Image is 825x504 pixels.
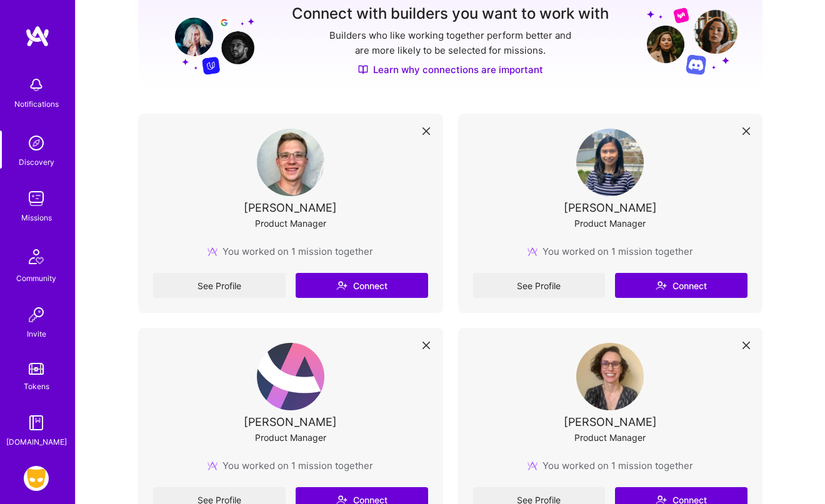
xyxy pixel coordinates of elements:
[358,63,543,76] a: Learn why connections are important
[207,247,217,257] img: mission icon
[24,380,49,393] div: Tokens
[21,211,52,224] div: Missions
[25,25,50,47] img: logo
[422,342,430,349] i: icon Close
[207,245,373,258] div: You worked on 1 mission together
[473,273,606,298] a: See Profile
[21,466,52,491] a: Grindr: Product & Marketing
[296,273,428,298] button: Connect
[153,273,286,298] a: See Profile
[6,435,67,448] div: [DOMAIN_NAME]
[574,431,646,444] div: Product Manager
[257,129,324,196] img: User Avatar
[336,280,347,291] i: icon Connect
[255,217,326,230] div: Product Manager
[21,242,51,272] img: Community
[255,431,326,444] div: Product Manager
[14,97,59,111] div: Notifications
[574,217,646,230] div: Product Manager
[244,201,337,214] div: [PERSON_NAME]
[656,280,667,291] i: icon Connect
[16,272,56,285] div: Community
[527,247,537,257] img: mission icon
[564,415,657,428] div: [PERSON_NAME]
[527,245,693,258] div: You worked on 1 mission together
[24,131,49,156] img: discovery
[576,343,644,410] img: User Avatar
[327,28,574,58] p: Builders who like working together perform better and are more likely to be selected for missions.
[257,343,324,410] img: User Avatar
[24,466,49,491] img: Grindr: Product & Marketing
[527,459,693,472] div: You worked on 1 mission together
[422,127,430,135] i: icon Close
[29,363,44,375] img: tokens
[576,129,644,196] img: User Avatar
[24,410,49,435] img: guide book
[164,6,254,75] img: Grow your network
[742,127,750,135] i: icon Close
[742,342,750,349] i: icon Close
[207,461,217,471] img: mission icon
[564,201,657,214] div: [PERSON_NAME]
[647,7,737,75] img: Grow your network
[292,5,609,23] h3: Connect with builders you want to work with
[207,459,373,472] div: You worked on 1 mission together
[24,186,49,211] img: teamwork
[527,461,537,471] img: mission icon
[27,327,46,340] div: Invite
[24,72,49,97] img: bell
[358,64,368,75] img: Discover
[24,302,49,327] img: Invite
[615,273,747,298] button: Connect
[19,156,54,169] div: Discovery
[244,415,337,428] div: [PERSON_NAME]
